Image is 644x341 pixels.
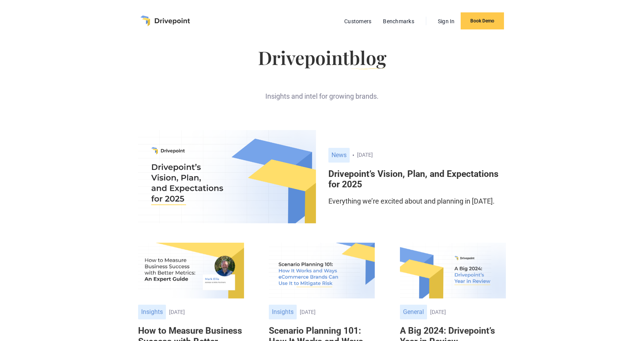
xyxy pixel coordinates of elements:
[328,148,506,206] a: News[DATE]Drivepoint’s Vision, Plan, and Expectations for 2025Everything we’re excited about and ...
[138,305,166,320] div: Insights
[379,16,418,26] a: Benchmarks
[138,48,506,67] h1: Drivepoint
[328,196,506,206] p: Everything we’re excited about and planning in [DATE].
[349,45,386,70] span: blog
[328,169,506,190] h6: Drivepoint’s Vision, Plan, and Expectations for 2025
[400,305,427,320] div: General
[138,79,506,101] div: Insights and intel for growing brands.
[328,148,350,163] div: News
[269,305,297,320] div: Insights
[169,309,244,315] div: [DATE]
[434,16,459,26] a: Sign In
[300,309,375,315] div: [DATE]
[430,309,506,315] div: [DATE]
[357,152,506,158] div: [DATE]
[340,16,375,26] a: Customers
[269,243,375,299] img: Scenario Planning 101: How It Works and Ways eCommerce Brands Can Use It to Mitigate Risk
[140,15,190,26] a: home
[461,12,504,29] a: Book Demo
[400,243,506,299] img: A Big 2024: Drivepoint’s Year in Review
[138,243,244,299] img: How to Measure Business Success with Better Metrics: An Expert Guide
